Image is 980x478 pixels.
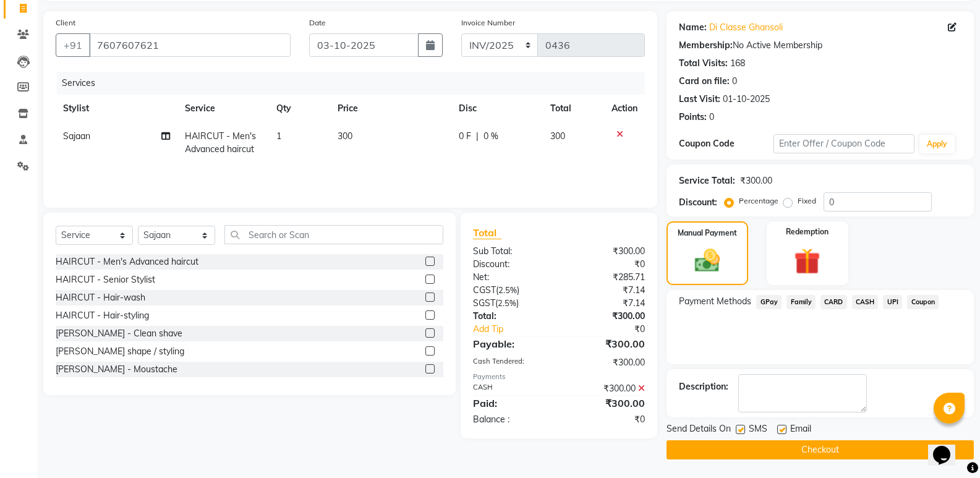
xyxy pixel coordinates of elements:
[451,95,543,122] th: Disc
[559,413,654,426] div: ₹0
[464,323,575,336] a: Add Tip
[56,291,145,304] div: HAIRCUT - Hair-wash
[338,130,352,142] span: 300
[464,271,559,284] div: Net:
[786,245,829,278] img: _gift.svg
[464,336,559,351] div: Payable:
[919,135,955,153] button: Apply
[786,226,829,237] label: Redemption
[459,130,471,143] span: 0 F
[56,33,90,57] button: +91
[464,356,559,369] div: Cash Tendered:
[749,422,767,438] span: SMS
[678,228,737,239] label: Manual Payment
[559,310,654,323] div: ₹300.00
[679,295,751,308] span: Payment Methods
[484,130,498,143] span: 0 %
[185,130,256,155] span: HAIRCUT - Men's Advanced haircut
[309,17,326,28] label: Date
[679,39,961,52] div: No Active Membership
[56,309,149,322] div: HAIRCUT - Hair-styling
[773,134,914,153] input: Enter Offer / Coupon Code
[679,137,773,150] div: Coupon Code
[550,130,565,142] span: 300
[907,295,939,309] span: Coupon
[667,440,974,459] button: Checkout
[679,93,720,106] div: Last Visit:
[679,111,707,124] div: Points:
[559,396,654,411] div: ₹300.00
[559,245,654,258] div: ₹300.00
[543,95,604,122] th: Total
[56,345,184,358] div: [PERSON_NAME] shape / styling
[575,323,654,336] div: ₹0
[464,396,559,411] div: Paid:
[709,111,714,124] div: 0
[177,95,269,122] th: Service
[786,295,816,309] span: Family
[820,295,847,309] span: CARD
[473,226,501,239] span: Total
[464,284,559,297] div: ( )
[498,285,517,295] span: 2.5%
[56,327,182,340] div: [PERSON_NAME] - Clean shave
[476,130,479,143] span: |
[559,258,654,271] div: ₹0
[498,298,516,308] span: 2.5%
[63,130,90,142] span: Sajaan
[732,75,737,88] div: 0
[679,174,735,187] div: Service Total:
[798,195,816,207] label: Fixed
[928,429,968,466] iframe: chat widget
[679,21,707,34] div: Name:
[473,284,496,296] span: CGST
[687,246,728,275] img: _cash.svg
[224,225,443,244] input: Search or Scan
[56,95,177,122] th: Stylist
[679,196,717,209] div: Discount:
[723,93,770,106] div: 01-10-2025
[559,284,654,297] div: ₹7.14
[790,422,811,438] span: Email
[57,72,654,95] div: Services
[756,295,782,309] span: GPay
[559,356,654,369] div: ₹300.00
[269,95,330,122] th: Qty
[883,295,902,309] span: UPI
[739,195,778,207] label: Percentage
[679,39,733,52] div: Membership:
[464,382,559,395] div: CASH
[473,297,495,309] span: SGST
[330,95,452,122] th: Price
[679,380,728,393] div: Description:
[559,382,654,395] div: ₹300.00
[464,413,559,426] div: Balance :
[56,363,177,376] div: [PERSON_NAME] - Moustache
[464,310,559,323] div: Total:
[56,255,198,268] div: HAIRCUT - Men's Advanced haircut
[461,17,515,28] label: Invoice Number
[604,95,645,122] th: Action
[559,271,654,284] div: ₹285.71
[56,17,75,28] label: Client
[679,75,730,88] div: Card on file:
[852,295,879,309] span: CASH
[730,57,745,70] div: 168
[464,297,559,310] div: ( )
[559,336,654,351] div: ₹300.00
[473,372,645,382] div: Payments
[709,21,783,34] a: Di Classe Ghansoli
[464,245,559,258] div: Sub Total:
[464,258,559,271] div: Discount:
[740,174,772,187] div: ₹300.00
[56,273,155,286] div: HAIRCUT - Senior Stylist
[679,57,728,70] div: Total Visits:
[667,422,731,438] span: Send Details On
[559,297,654,310] div: ₹7.14
[276,130,281,142] span: 1
[89,33,291,57] input: Search by Name/Mobile/Email/Code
